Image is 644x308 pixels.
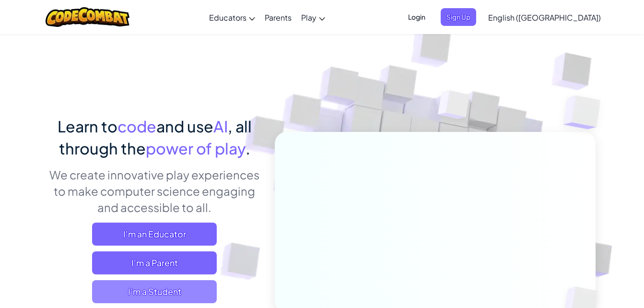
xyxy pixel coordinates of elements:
button: Login [402,8,431,26]
span: and use [156,117,213,136]
p: We create innovative play experiences to make computer science engaging and accessible to all. [49,166,260,215]
a: English ([GEOGRAPHIC_DATA]) [483,4,606,30]
img: Overlap cubes [420,71,489,143]
span: Learn to [58,117,117,136]
img: CodeCombat logo [46,7,129,27]
button: I'm a Student [92,280,217,303]
span: Play [301,12,316,23]
button: Sign Up [441,8,476,26]
a: Educators [204,4,260,30]
img: Overlap cubes [544,72,627,153]
a: Parents [260,4,296,30]
a: Play [296,4,330,30]
span: English ([GEOGRAPHIC_DATA]) [488,12,601,23]
span: power of play [146,139,246,158]
a: I'm an Educator [92,223,217,246]
span: AI [213,117,228,136]
span: . [246,139,250,158]
span: code [117,117,156,136]
span: Educators [209,12,246,23]
a: I'm a Parent [92,251,217,274]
